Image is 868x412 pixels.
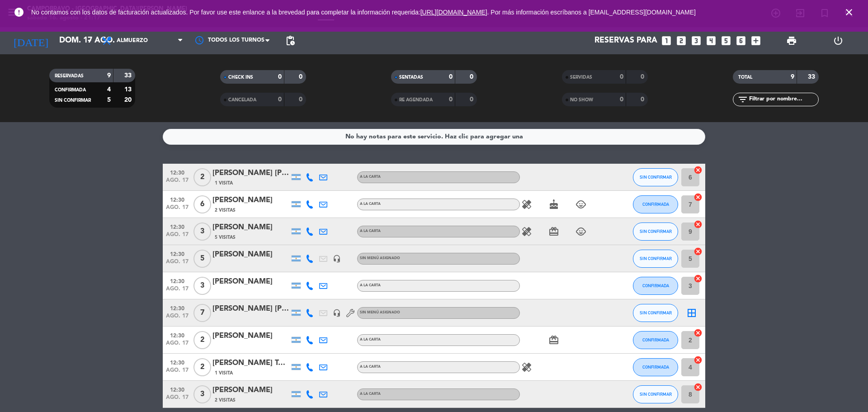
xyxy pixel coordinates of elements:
[212,330,289,342] div: [PERSON_NAME]
[576,199,586,210] i: child_care
[124,97,133,103] strong: 20
[693,355,703,365] i: cancel
[193,223,211,241] span: 3
[193,385,211,403] span: 3
[166,167,189,177] span: 12:30
[487,9,696,16] a: . Por más información escríbanos a [EMAIL_ADDRESS][DOMAIN_NAME]
[705,35,717,47] i: looks_4
[166,303,189,313] span: 12:30
[720,35,732,47] i: looks_5
[278,96,282,103] strong: 0
[640,229,672,234] span: SIN CONFIRMAR
[737,94,748,105] i: filter_list
[55,74,84,78] span: RESERVADAS
[633,223,678,241] button: SIN CONFIRMAR
[212,357,289,369] div: [PERSON_NAME] Tomietto
[166,275,189,286] span: 12:30
[360,175,381,179] span: A LA CARTA
[360,202,381,206] span: A LA CARTA
[791,74,794,80] strong: 9
[633,331,678,349] button: CONFIRMADA
[166,313,189,323] span: ago. 17
[399,98,433,102] span: RE AGENDADA
[193,168,211,186] span: 2
[693,247,703,256] i: cancel
[693,383,703,392] i: cancel
[470,96,475,103] strong: 0
[166,286,189,296] span: ago. 17
[633,358,678,376] button: CONFIRMADA
[117,38,148,44] span: Almuerzo
[215,234,236,241] span: 5 Visitas
[193,250,211,268] span: 5
[166,248,189,259] span: 12:30
[620,96,623,103] strong: 0
[31,9,696,16] span: No contamos con los datos de facturación actualizados. Por favor use este enlance a la brevedad p...
[84,35,95,46] i: arrow_drop_down
[360,284,381,287] span: A LA CARTA
[693,166,703,175] i: cancel
[620,74,623,80] strong: 0
[107,86,111,93] strong: 4
[420,9,487,16] a: [URL][DOMAIN_NAME]
[808,74,817,80] strong: 33
[166,340,189,350] span: ago. 17
[750,35,762,47] i: add_box
[212,249,289,260] div: [PERSON_NAME]
[693,193,703,202] i: cancel
[215,397,236,404] span: 2 Visitas
[642,283,669,288] span: CONFIRMADA
[212,384,289,396] div: [PERSON_NAME]
[193,331,211,349] span: 2
[633,385,678,403] button: SIN CONFIRMAR
[844,7,854,18] i: close
[686,308,697,318] i: border_all
[642,202,669,207] span: CONFIRMADA
[521,226,532,237] i: healing
[360,392,381,396] span: A LA CARTA
[735,35,747,47] i: looks_6
[570,98,593,102] span: NO SHOW
[470,74,475,80] strong: 0
[299,96,304,103] strong: 0
[633,195,678,213] button: CONFIRMADA
[212,194,289,206] div: [PERSON_NAME]
[107,72,111,79] strong: 9
[633,304,678,322] button: SIN CONFIRMAR
[166,357,189,367] span: 12:30
[166,221,189,232] span: 12:30
[693,328,703,337] i: cancel
[548,335,559,346] i: card_giftcard
[449,96,453,103] strong: 0
[333,255,341,263] i: headset_mic
[833,35,844,46] i: power_settings_new
[212,303,289,315] div: [PERSON_NAME] [PERSON_NAME]
[570,75,592,80] span: SERVIDAS
[640,310,672,315] span: SIN CONFIRMAR
[641,96,646,103] strong: 0
[633,277,678,295] button: CONFIRMADA
[640,256,672,261] span: SIN CONFIRMAR
[360,311,400,314] span: Sin menú asignado
[360,338,381,341] span: A LA CARTA
[786,35,797,46] span: print
[166,194,189,204] span: 12:30
[399,75,423,80] span: SENTADAS
[693,220,703,229] i: cancel
[14,7,24,18] i: error
[521,362,532,373] i: healing
[548,226,559,237] i: card_giftcard
[642,365,669,369] span: CONFIRMADA
[166,259,189,269] span: ago. 17
[55,98,91,103] span: SIN CONFIRMAR
[55,88,86,92] span: CONFIRMADA
[640,392,672,397] span: SIN CONFIRMAR
[748,95,818,104] input: Filtrar por nombre...
[215,180,233,187] span: 1 Visita
[166,232,189,242] span: ago. 17
[215,369,233,377] span: 1 Visita
[166,367,189,378] span: ago. 17
[228,75,253,80] span: CHECK INS
[107,97,111,103] strong: 5
[521,199,532,210] i: healing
